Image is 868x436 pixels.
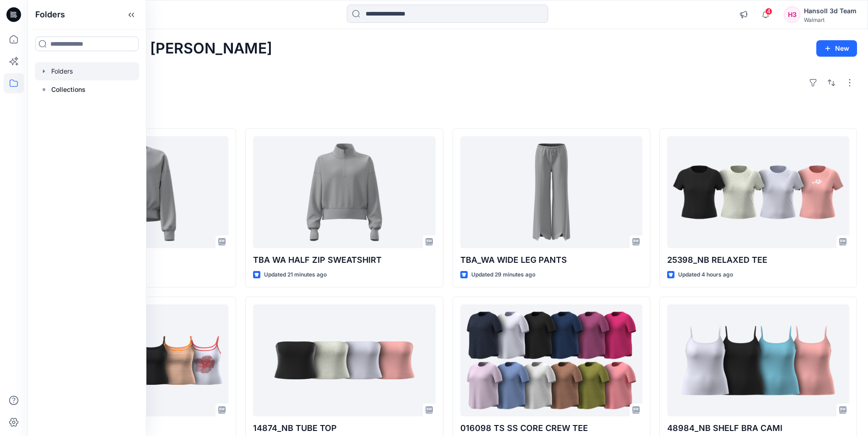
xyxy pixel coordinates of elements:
[38,108,857,119] h4: Styles
[460,422,642,435] p: 016098 TS SS CORE CREW TEE
[38,40,272,57] h2: Welcome back, [PERSON_NAME]
[471,270,535,280] p: Updated 29 minutes ago
[678,270,733,280] p: Updated 4 hours ago
[804,5,857,16] div: Hansoll 3d Team
[253,254,435,266] p: TBA WA HALF ZIP SWEATSHIRT
[784,6,800,23] div: H3
[253,136,435,248] a: TBA WA HALF ZIP SWEATSHIRT
[460,136,642,248] a: TBA_WA WIDE LEG PANTS
[460,304,642,416] a: 016098 TS SS CORE CREW TEE
[51,84,86,95] p: Collections
[460,254,642,266] p: TBA_WA WIDE LEG PANTS
[667,422,849,435] p: 48984_NB SHELF BRA CAMI
[264,270,327,280] p: Updated 21 minutes ago
[253,422,435,435] p: 14874_NB TUBE TOP
[816,40,857,57] button: New
[804,16,857,23] div: Walmart
[765,8,772,15] span: 4
[667,304,849,416] a: 48984_NB SHELF BRA CAMI
[667,136,849,248] a: 25398_NB RELAXED TEE
[667,254,849,266] p: 25398_NB RELAXED TEE
[253,304,435,416] a: 14874_NB TUBE TOP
